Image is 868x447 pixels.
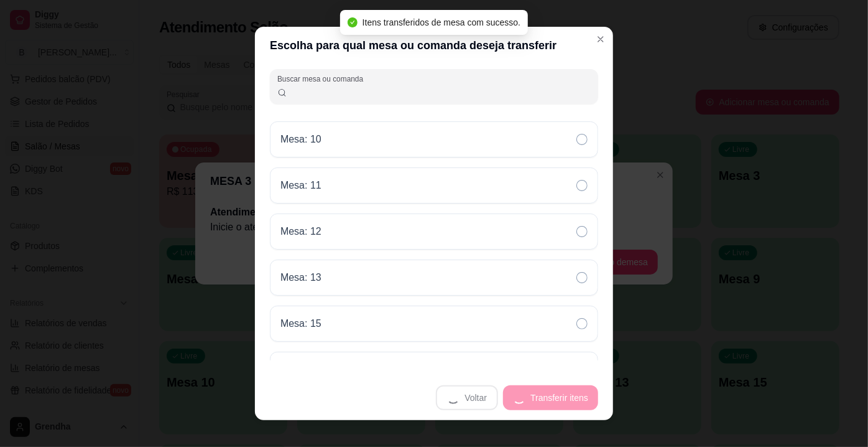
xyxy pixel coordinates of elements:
input: Buscar mesa ou comanda [287,85,591,98]
p: Mesa: 11 [280,178,321,193]
p: Mesa: 15 [280,316,321,331]
p: Mesa: 13 [280,270,321,285]
p: Mesa: 12 [280,224,321,239]
span: check-circle [348,17,358,27]
span: Itens transferidos de mesa com sucesso. [362,17,520,27]
header: Escolha para qual mesa ou comanda deseja transferir [255,27,613,64]
label: Buscar mesa ou comanda [277,73,367,84]
button: Close [591,29,611,49]
p: Mesa: 10 [280,132,321,147]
